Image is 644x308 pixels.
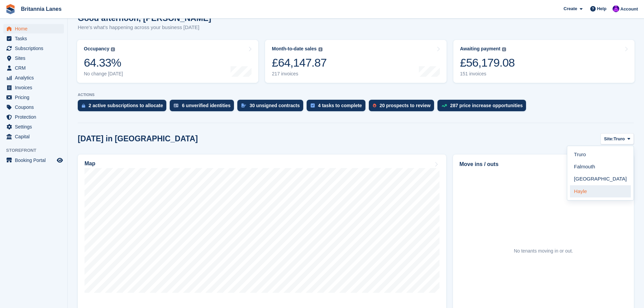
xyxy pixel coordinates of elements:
span: Site: [604,136,614,142]
span: Truro [614,136,625,142]
span: Coupons [15,102,55,112]
a: Truro [570,149,631,161]
span: Storefront [6,147,67,154]
div: 2 active subscriptions to allocate [89,103,163,108]
a: 4 tasks to complete [307,100,369,115]
div: 4 tasks to complete [318,103,362,108]
a: [GEOGRAPHIC_DATA] [570,173,631,185]
span: Help [597,5,606,12]
img: icon-info-grey-7440780725fd019a000dd9b08b2336e03edf1995a4989e88bcd33f0948082b44.svg [111,47,115,51]
h2: [DATE] in [GEOGRAPHIC_DATA] [78,134,198,143]
div: Awaiting payment [460,46,501,52]
img: active_subscription_to_allocate_icon-d502201f5373d7db506a760aba3b589e785aa758c864c3986d89f69b8ff3... [82,103,85,108]
div: No change [DATE] [84,71,123,77]
a: menu [3,34,64,43]
a: Month-to-date sales £64,147.87 217 invoices [265,40,446,83]
div: Occupancy [84,46,109,52]
a: Britannia Lanes [18,3,64,15]
a: 6 unverified identities [170,100,237,115]
a: menu [3,102,64,112]
a: menu [3,122,64,132]
span: Create [564,5,577,12]
span: Protection [15,112,55,122]
a: Occupancy 64.33% No change [DATE] [77,40,258,83]
p: ACTIONS [78,93,634,97]
img: Mark Lane [613,5,619,12]
p: Here's what's happening across your business [DATE] [78,24,211,31]
span: Invoices [15,83,55,92]
img: prospect-51fa495bee0391a8d652442698ab0144808aea92771e9ea1ae160a38d050c398.svg [373,103,376,108]
h2: Move ins / outs [459,160,627,168]
div: 217 invoices [272,71,327,77]
a: Preview store [56,156,64,164]
a: menu [3,44,64,53]
a: Awaiting payment £56,179.08 151 invoices [453,40,635,83]
a: menu [3,156,64,165]
div: £56,179.08 [460,56,515,70]
span: Home [15,24,55,33]
a: menu [3,83,64,92]
img: price_increase_opportunities-93ffe204e8149a01c8c9dc8f82e8f89637d9d84a8eef4429ea346261dce0b2c0.svg [442,104,447,107]
img: stora-icon-8386f47178a22dfd0bd8f6a31ec36ba5ce8667c1dd55bd0f319d3a0aa187defe.svg [5,4,16,14]
a: 30 unsigned contracts [237,100,307,115]
img: icon-info-grey-7440780725fd019a000dd9b08b2336e03edf1995a4989e88bcd33f0948082b44.svg [502,47,506,51]
a: menu [3,24,64,33]
a: Hayle [570,185,631,197]
a: menu [3,63,64,73]
a: 20 prospects to review [369,100,437,115]
a: menu [3,112,64,122]
span: Subscriptions [15,44,55,53]
a: menu [3,73,64,82]
span: Account [620,6,638,13]
span: Settings [15,122,55,132]
span: Tasks [15,34,55,43]
div: 6 unverified identities [182,103,231,108]
a: menu [3,53,64,63]
span: Sites [15,53,55,63]
a: menu [3,132,64,141]
a: 287 price increase opportunities [437,100,530,115]
a: menu [3,93,64,102]
div: Month-to-date sales [272,46,316,52]
span: Capital [15,132,55,141]
span: Booking Portal [15,156,55,165]
img: icon-info-grey-7440780725fd019a000dd9b08b2336e03edf1995a4989e88bcd33f0948082b44.svg [318,47,323,51]
div: 64.33% [84,56,123,70]
span: Analytics [15,73,55,82]
div: 30 unsigned contracts [249,103,300,108]
div: £64,147.87 [272,56,327,70]
span: CRM [15,63,55,73]
a: Falmouth [570,161,631,173]
img: verify_identity-adf6edd0f0f0b5bbfe63781bf79b02c33cf7c696d77639b501bdc392416b5a36.svg [174,103,178,108]
img: task-75834270c22a3079a89374b754ae025e5fb1db73e45f91037f5363f120a921f8.svg [311,103,315,108]
div: No tenants moving in or out. [514,247,573,255]
a: 2 active subscriptions to allocate [78,100,170,115]
div: 151 invoices [460,71,515,77]
div: 20 prospects to review [380,103,431,108]
button: Site: Truro [600,133,634,144]
img: contract_signature_icon-13c848040528278c33f63329250d36e43548de30e8caae1d1a13099fd9432cc5.svg [241,103,246,108]
div: 287 price increase opportunities [450,103,523,108]
span: Pricing [15,93,55,102]
h2: Map [85,161,95,167]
